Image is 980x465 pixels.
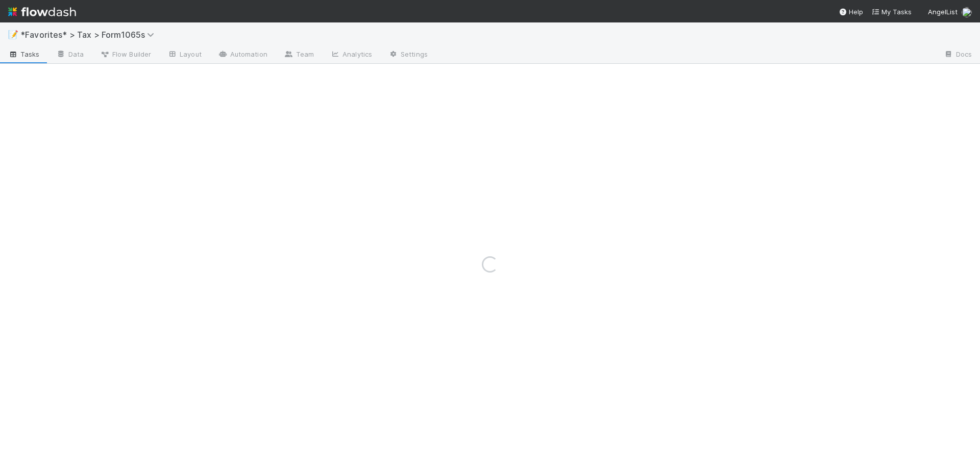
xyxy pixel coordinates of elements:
div: Help [839,7,863,17]
a: Automation [210,47,276,63]
span: AngelList [928,8,958,16]
a: Settings [380,47,436,63]
a: Docs [936,47,980,63]
span: Tasks [8,49,40,59]
a: My Tasks [871,7,912,17]
a: Team [276,47,322,63]
span: Flow Builder [100,49,151,59]
img: avatar_37569647-1c78-4889-accf-88c08d42a236.png [962,7,972,17]
a: Flow Builder [92,47,159,63]
span: My Tasks [871,8,912,16]
a: Layout [159,47,210,63]
a: Data [48,47,92,63]
img: logo-inverted-e16ddd16eac7371096b0.svg [8,3,76,20]
span: *Favorites* > Tax > Form1065s [20,30,159,40]
a: Analytics [322,47,380,63]
span: 📝 [8,30,18,39]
